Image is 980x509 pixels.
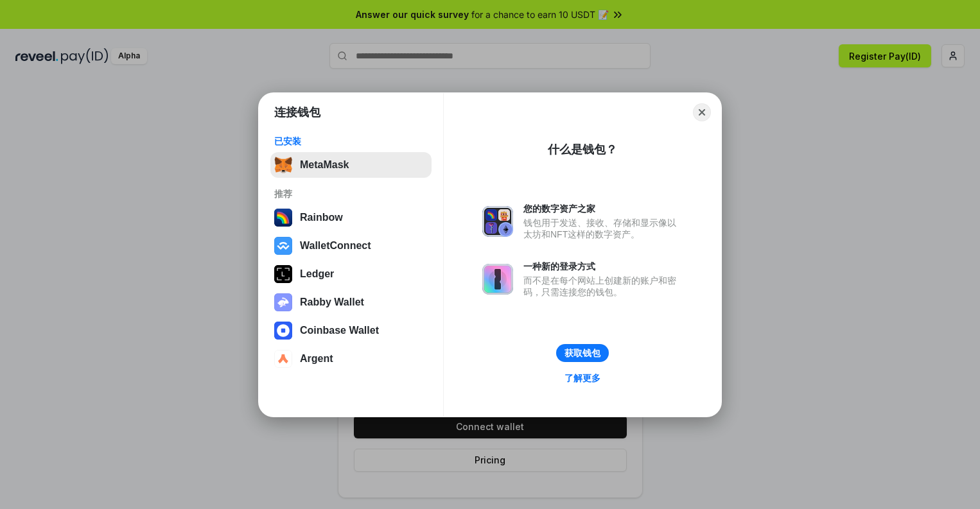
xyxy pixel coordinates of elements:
div: MetaMask [300,159,349,171]
div: 已安装 [274,135,428,147]
button: MetaMask [270,152,432,178]
img: svg+xml,%3Csvg%20fill%3D%22none%22%20height%3D%2233%22%20viewBox%3D%220%200%2035%2033%22%20width%... [274,156,292,174]
button: Argent [270,346,432,372]
button: WalletConnect [270,233,432,259]
img: svg+xml,%3Csvg%20width%3D%2228%22%20height%3D%2228%22%20viewBox%3D%220%200%2028%2028%22%20fill%3D... [274,322,292,340]
img: svg+xml,%3Csvg%20xmlns%3D%22http%3A%2F%2Fwww.w3.org%2F2000%2Fsvg%22%20fill%3D%22none%22%20viewBox... [482,264,513,295]
img: svg+xml,%3Csvg%20xmlns%3D%22http%3A%2F%2Fwww.w3.org%2F2000%2Fsvg%22%20fill%3D%22none%22%20viewBox... [274,293,292,311]
button: Rabby Wallet [270,289,432,315]
div: 推荐 [274,188,428,200]
img: svg+xml,%3Csvg%20width%3D%2228%22%20height%3D%2228%22%20viewBox%3D%220%200%2028%2028%22%20fill%3D... [274,237,292,255]
button: Close [693,103,711,121]
img: svg+xml,%3Csvg%20xmlns%3D%22http%3A%2F%2Fwww.w3.org%2F2000%2Fsvg%22%20fill%3D%22none%22%20viewBox... [482,206,513,237]
div: 而不是在每个网站上创建新的账户和密码，只需连接您的钱包。 [523,275,683,298]
h1: 连接钱包 [274,105,320,120]
img: svg+xml,%3Csvg%20width%3D%22120%22%20height%3D%22120%22%20viewBox%3D%220%200%20120%20120%22%20fil... [274,209,292,227]
button: Ledger [270,261,432,287]
div: 一种新的登录方式 [523,261,683,272]
div: Rainbow [300,212,343,223]
div: WalletConnect [300,240,371,252]
div: Coinbase Wallet [300,325,379,336]
img: svg+xml,%3Csvg%20xmlns%3D%22http%3A%2F%2Fwww.w3.org%2F2000%2Fsvg%22%20width%3D%2228%22%20height%3... [274,265,292,283]
div: Ledger [300,268,334,280]
button: 获取钱包 [556,344,609,362]
div: 获取钱包 [564,347,600,359]
button: Coinbase Wallet [270,318,432,343]
a: 了解更多 [557,370,608,386]
div: Rabby Wallet [300,297,364,308]
div: 您的数字资产之家 [523,203,683,214]
div: Argent [300,353,333,365]
div: 了解更多 [564,372,600,384]
img: svg+xml,%3Csvg%20width%3D%2228%22%20height%3D%2228%22%20viewBox%3D%220%200%2028%2028%22%20fill%3D... [274,350,292,368]
div: 什么是钱包？ [548,142,617,157]
div: 钱包用于发送、接收、存储和显示像以太坊和NFT这样的数字资产。 [523,217,683,240]
button: Rainbow [270,205,432,230]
